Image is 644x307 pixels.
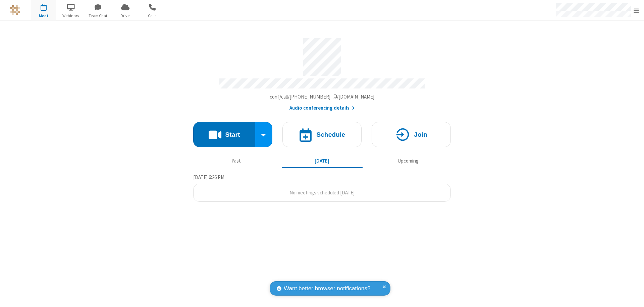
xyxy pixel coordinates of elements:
[31,13,56,19] span: Meet
[193,174,224,180] span: [DATE] 6:26 PM
[316,131,345,138] h4: Schedule
[196,155,277,167] button: Past
[58,13,84,19] span: Webinars
[193,122,255,147] button: Start
[282,155,363,167] button: [DATE]
[140,13,165,19] span: Calls
[193,173,451,202] section: Today's Meetings
[368,155,448,167] button: Upcoming
[289,189,355,196] span: No meetings scheduled [DATE]
[86,13,111,19] span: Team Chat
[372,122,451,147] button: Join
[289,104,355,112] button: Audio conferencing details
[414,131,427,138] h4: Join
[282,122,362,147] button: Schedule
[284,284,370,293] span: Want better browser notifications?
[270,93,375,101] button: Copy my meeting room linkCopy my meeting room link
[10,5,20,15] img: QA Selenium DO NOT DELETE OR CHANGE
[113,13,138,19] span: Drive
[193,33,451,112] section: Account details
[225,131,240,138] h4: Start
[255,122,273,147] div: Start conference options
[270,94,375,100] span: Copy my meeting room link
